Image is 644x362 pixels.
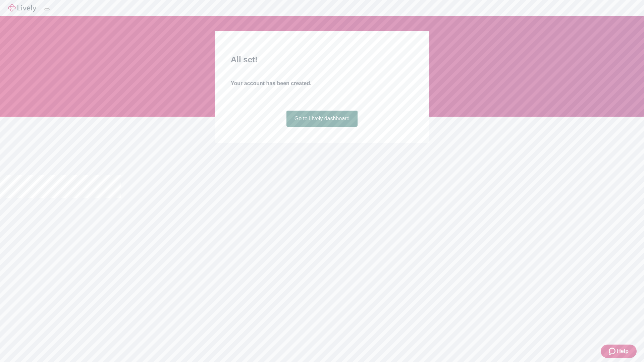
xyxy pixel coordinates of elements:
[617,347,629,355] span: Help
[609,347,617,355] svg: Zendesk support icon
[286,111,358,127] a: Go to Lively dashboard
[231,79,413,87] h4: Your account has been created.
[44,8,50,10] button: Log out
[601,345,637,358] button: Zendesk support iconHelp
[231,54,413,66] h2: All set!
[8,4,36,12] img: Lively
